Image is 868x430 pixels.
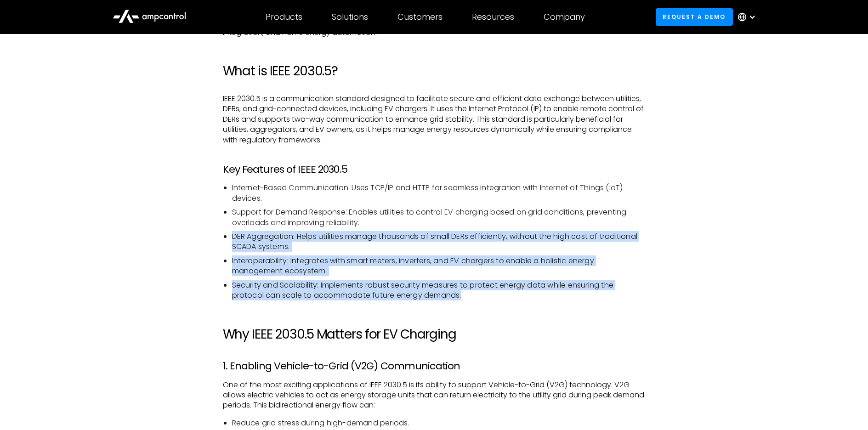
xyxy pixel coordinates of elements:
li: Security and Scalability: Implements robust security measures to protect energy data while ensuri... [232,280,646,301]
h3: Key Features of IEEE 2030.5 [223,164,646,175]
div: Customers [397,12,443,22]
div: Company [544,12,585,22]
div: Products [266,12,302,22]
p: One of the most exciting applications of IEEE 2030.5 is its ability to support Vehicle-to-Grid (V... [223,380,646,411]
li: DER Aggregation: Helps utilities manage thousands of small DERs efficiently, without the high cos... [232,232,646,252]
li: Reduce grid stress during high-demand periods. [232,418,646,428]
li: Support for Demand Response: Enables utilities to control EV charging based on grid conditions, p... [232,207,646,228]
li: Interoperability: Integrates with smart meters, inverters, and EV chargers to enable a holistic e... [232,256,646,277]
h2: Why IEEE 2030.5 Matters for EV Charging [223,327,646,342]
h2: What is IEEE 2030.5? [223,63,646,79]
li: Internet-Based Communication: Uses TCP/IP and HTTP for seamless integration with Internet of Thin... [232,183,646,204]
a: Request a demo [656,8,733,25]
div: Resources [472,12,514,22]
p: IEEE 2030.5 is a communication standard designed to facilitate secure and efficient data exchange... [223,94,646,145]
div: Solutions [332,12,368,22]
h3: 1. Enabling Vehicle-to-Grid (V2G) Communication [223,360,646,372]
